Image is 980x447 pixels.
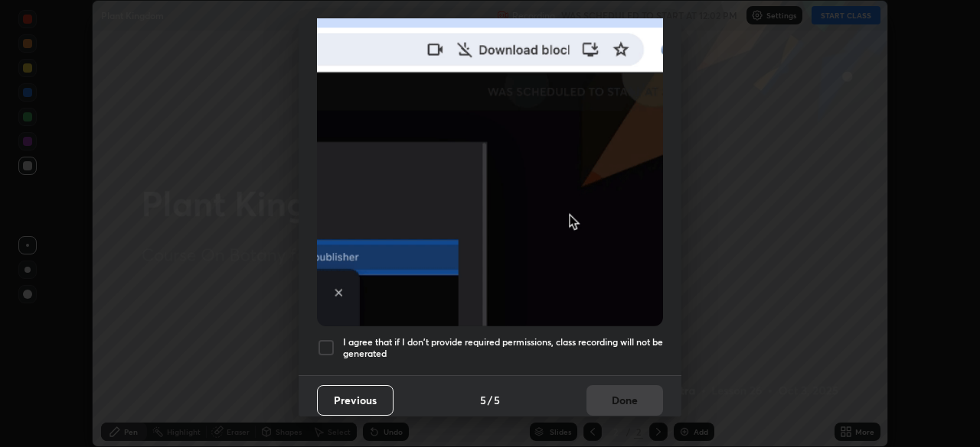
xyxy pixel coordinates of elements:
h5: I agree that if I don't provide required permissions, class recording will not be generated [343,336,663,360]
h4: 5 [480,392,486,408]
h4: 5 [494,392,500,408]
button: Previous [317,385,394,416]
h4: / [488,392,492,408]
